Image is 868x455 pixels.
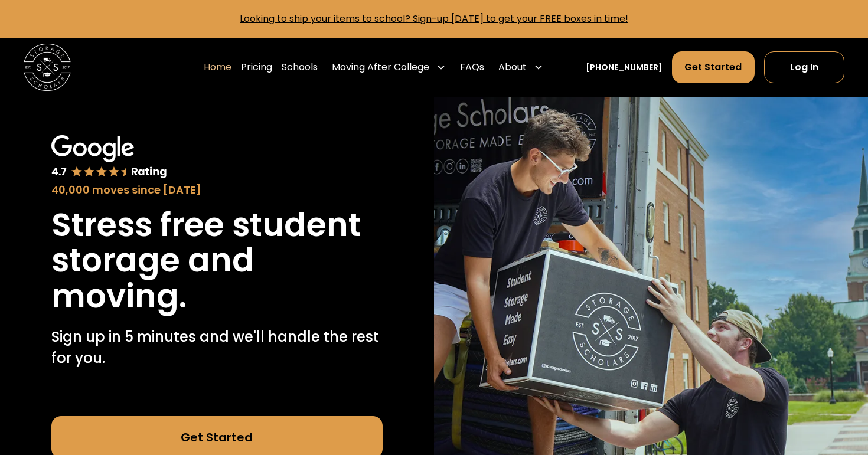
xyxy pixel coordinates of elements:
[586,61,663,74] a: [PHONE_NUMBER]
[51,182,383,198] div: 40,000 moves since [DATE]
[51,135,168,179] img: Google 4.7 star rating
[204,51,231,84] a: Home
[24,44,71,91] img: Storage Scholars main logo
[460,51,484,84] a: FAQs
[51,207,383,315] h1: Stress free student storage and moving.
[282,51,318,84] a: Schools
[494,51,548,84] div: About
[240,12,628,25] a: Looking to ship your items to school? Sign-up [DATE] to get your FREE boxes in time!
[327,51,451,84] div: Moving After College
[498,60,527,74] div: About
[24,44,71,91] a: home
[764,51,844,83] a: Log In
[241,51,272,84] a: Pricing
[51,326,383,369] p: Sign up in 5 minutes and we'll handle the rest for you.
[672,51,754,83] a: Get Started
[332,60,429,74] div: Moving After College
